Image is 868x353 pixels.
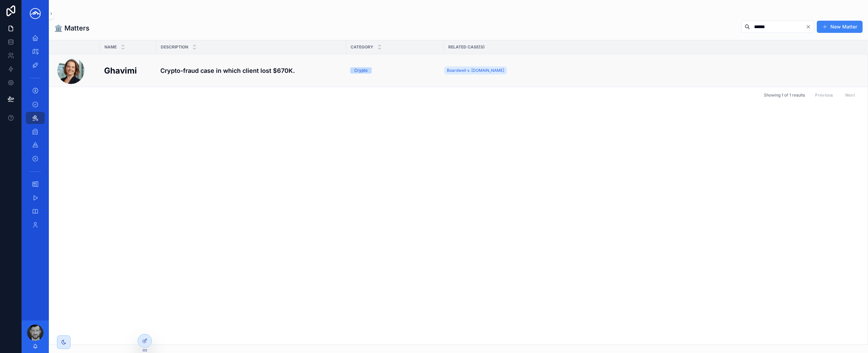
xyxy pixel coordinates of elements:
div: Crypto [354,67,368,74]
div: scrollable content [22,27,49,240]
button: Clear [806,24,814,29]
img: App logo [27,8,43,19]
span: Related Case(s) [448,44,485,50]
span: Boardwell v. [DOMAIN_NAME] [447,68,504,73]
span: Description [161,44,188,50]
a: Boardwell v. [DOMAIN_NAME] [444,66,507,75]
span: Category [351,44,373,50]
span: Showing 1 of 1 results [764,92,805,98]
h2: Ghavimi [104,65,137,76]
button: New Matter [817,21,863,33]
a: Ghavimi [104,65,152,76]
a: Boardwell v. [DOMAIN_NAME] [444,65,859,76]
span: Name [104,44,117,50]
h1: 🏛️ Matters [54,23,90,33]
a: Crypto [350,67,440,74]
a: Crypto-fraud case in which client lost $670K. [160,66,342,75]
